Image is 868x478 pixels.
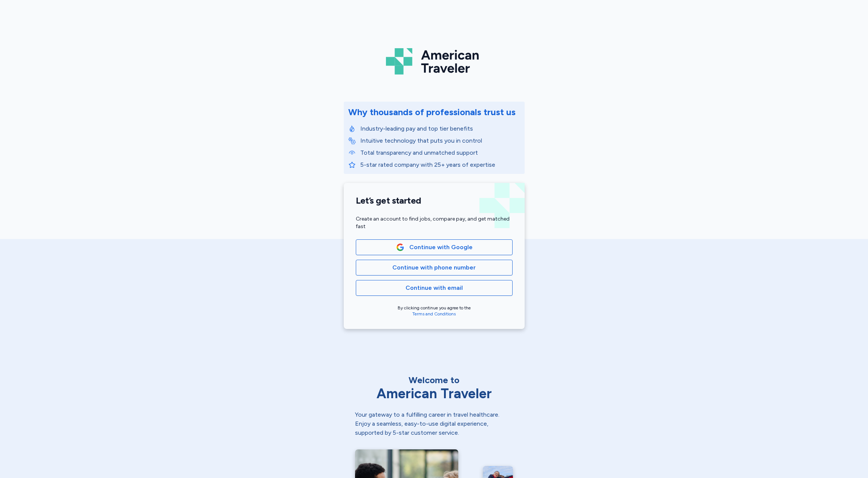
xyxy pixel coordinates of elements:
[356,195,513,206] h1: Let’s get started
[396,243,404,251] img: Google Logo
[348,106,516,118] div: Why thousands of professionals trust us
[392,263,476,272] span: Continue with phone number
[360,160,520,169] p: 5-star rated company with 25+ years of expertise
[356,305,513,317] div: By clicking continue you agree to the
[412,311,456,317] a: Terms and Conditions
[355,386,513,401] div: American Traveler
[355,410,513,437] div: Your gateway to a fulfilling career in travel healthcare. Enjoy a seamless, easy-to-use digital e...
[355,374,513,386] div: Welcome to
[360,136,520,145] p: Intuitive technology that puts you in control
[356,215,513,230] div: Create an account to find jobs, compare pay, and get matched fast
[386,45,482,78] img: Logo
[356,260,513,276] button: Continue with phone number
[360,148,520,157] p: Total transparency and unmatched support
[356,239,513,255] button: Google LogoContinue with Google
[360,124,520,133] p: Industry-leading pay and top tier benefits
[409,243,473,252] span: Continue with Google
[406,283,463,292] span: Continue with email
[356,280,513,296] button: Continue with email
